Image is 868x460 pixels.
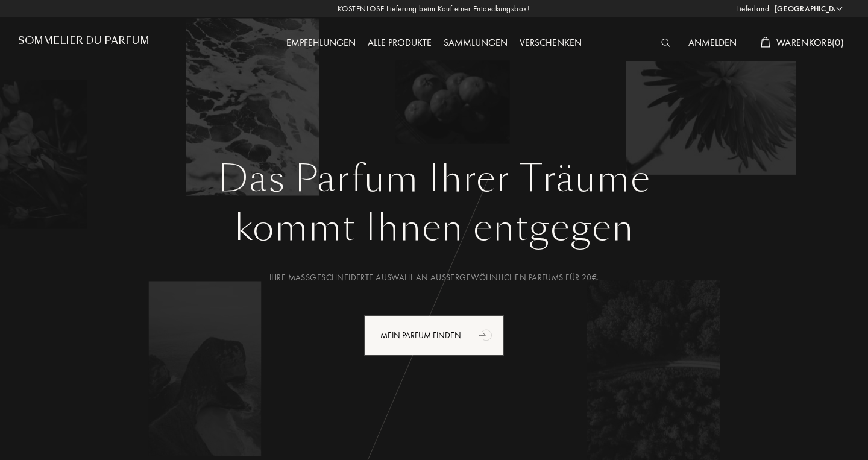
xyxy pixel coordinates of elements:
[364,315,504,356] div: Mein Parfum finden
[280,36,362,49] a: Empfehlungen
[514,36,588,49] a: Verschenken
[280,36,362,51] div: Empfehlungen
[27,157,841,201] h1: Das Parfum Ihrer Träume
[776,36,844,49] span: Warenkorb ( 0 )
[18,35,149,46] h1: Sommelier du Parfum
[18,35,149,51] a: Sommelier du Parfum
[761,37,770,48] img: cart_white.svg
[661,39,670,47] img: search_icn_white.svg
[514,36,588,51] div: Verschenken
[362,36,438,49] a: Alle Produkte
[474,323,498,347] div: animation
[736,3,772,15] span: Lieferland:
[355,315,513,356] a: Mein Parfum findenanimation
[438,36,514,49] a: Sammlungen
[682,36,743,51] div: Anmelden
[27,201,841,255] div: kommt Ihnen entgegen
[27,271,841,284] div: Ihre maßgeschneiderte Auswahl an außergewöhnlichen Parfums für 20€.
[438,36,514,51] div: Sammlungen
[362,36,438,51] div: Alle Produkte
[682,36,743,49] a: Anmelden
